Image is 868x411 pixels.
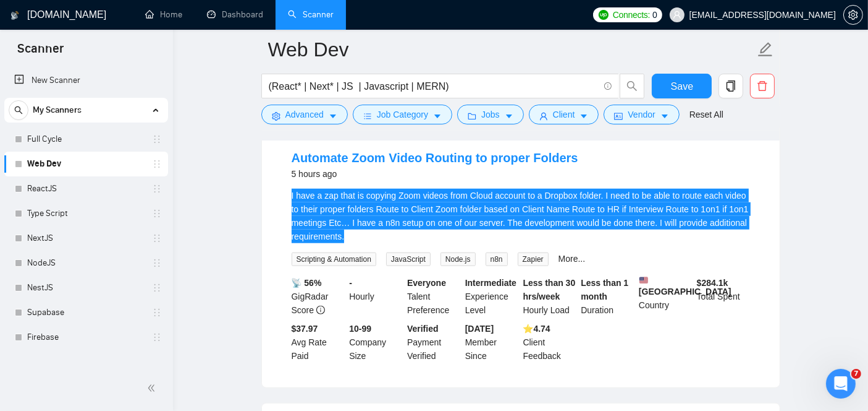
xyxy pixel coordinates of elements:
[843,5,863,25] button: setting
[316,306,325,314] span: info-circle
[152,258,162,268] span: holder
[268,34,755,65] input: Scanner name...
[505,111,513,121] span: caret-down
[523,278,576,301] b: Less than 30 hrs/week
[539,111,548,121] span: user
[639,276,648,285] img: 🇺🇸
[844,10,862,20] span: setting
[27,127,145,152] a: Full Cycle
[558,254,586,264] a: More...
[465,324,494,334] b: [DATE]
[4,68,168,93] li: New Scanner
[697,278,728,288] b: $ 284.1k
[292,189,750,243] div: I have a zap that is copying Zoom videos from Cloud account to a Dropbox folder. I need to be abl...
[27,152,145,176] a: Web Dev
[521,276,579,317] div: Hourly Load
[694,276,752,317] div: Total Spent
[405,276,463,317] div: Talent Preference
[751,80,774,92] span: delete
[652,8,657,22] span: 0
[14,68,158,93] a: New Scanner
[521,322,579,363] div: Client Feedback
[718,74,743,98] button: copy
[578,276,636,317] div: Duration
[628,108,655,121] span: Vendor
[349,278,352,288] b: -
[292,167,578,181] div: 5 hours ago
[152,184,162,194] span: holder
[292,253,376,266] span: Scripting & Automation
[407,278,446,288] b: Everyone
[145,9,182,20] a: homeHome
[272,111,280,121] span: setting
[285,108,324,121] span: Advanced
[604,105,679,124] button: idcardVendorcaret-down
[457,105,524,124] button: folderJobscaret-down
[652,74,712,98] button: Save
[261,105,348,124] button: settingAdvancedcaret-down
[636,276,694,317] div: Country
[207,9,263,20] a: dashboardDashboard
[660,111,669,121] span: caret-down
[468,111,476,121] span: folder
[386,253,431,266] span: JavaScript
[329,111,337,121] span: caret-down
[27,300,145,325] a: Supabase
[152,332,162,342] span: holder
[639,276,731,296] b: [GEOGRAPHIC_DATA]
[599,10,609,20] img: upwork-logo.png
[27,251,145,275] a: NodeJS
[614,111,623,121] span: idcard
[620,74,644,98] button: search
[553,108,575,121] span: Client
[689,108,723,121] a: Reset All
[152,134,162,144] span: holder
[9,106,28,115] span: search
[463,322,521,363] div: Member Since
[27,275,145,300] a: NestJS
[152,159,162,169] span: holder
[353,105,452,124] button: barsJob Categorycaret-down
[152,209,162,218] span: holder
[757,41,773,58] span: edit
[147,382,159,394] span: double-left
[523,324,550,334] b: ⭐️ 4.74
[604,82,612,90] span: info-circle
[377,108,428,121] span: Job Category
[349,324,371,334] b: 10-99
[292,278,322,288] b: 📡 56%
[4,98,168,350] li: My Scanners
[152,233,162,243] span: holder
[826,369,856,399] iframe: Intercom live chat
[27,176,145,201] a: ReactJS
[465,278,516,288] b: Intermediate
[11,6,19,25] img: logo
[405,322,463,363] div: Payment Verified
[613,8,650,22] span: Connects:
[289,276,347,317] div: GigRadar Score
[673,11,681,19] span: user
[33,98,82,123] span: My Scanners
[463,276,521,317] div: Experience Level
[407,324,439,334] b: Verified
[481,108,500,121] span: Jobs
[288,9,334,20] a: searchScanner
[269,79,599,94] input: Search Freelance Jobs...
[152,283,162,293] span: holder
[433,111,442,121] span: caret-down
[581,278,628,301] b: Less than 1 month
[363,111,372,121] span: bars
[347,276,405,317] div: Hourly
[440,253,476,266] span: Node.js
[289,322,347,363] div: Avg Rate Paid
[347,322,405,363] div: Company Size
[152,308,162,318] span: holder
[579,111,588,121] span: caret-down
[518,253,549,266] span: Zapier
[292,324,318,334] b: $37.97
[843,10,863,20] a: setting
[620,80,644,92] span: search
[750,74,775,98] button: delete
[27,201,145,226] a: Type Script
[719,80,743,92] span: copy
